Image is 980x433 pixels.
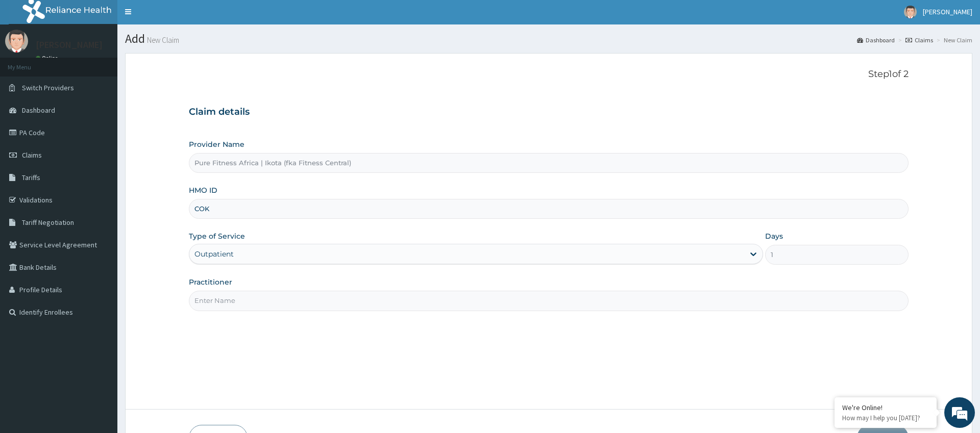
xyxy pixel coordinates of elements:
[125,32,972,45] h1: Add
[189,277,232,287] label: Practitioner
[905,36,933,44] a: Claims
[857,36,895,44] a: Dashboard
[923,7,972,16] span: [PERSON_NAME]
[22,173,40,182] span: Tariffs
[934,36,972,44] li: New Claim
[22,150,42,160] span: Claims
[22,218,74,227] span: Tariff Negotiation
[842,414,929,422] p: How may I help you today?
[19,51,41,77] img: d_794563401_company_1708531726252_794563401
[5,278,194,314] textarea: Type your message and hit 'Enter'
[189,107,908,118] h3: Claim details
[765,231,783,241] label: Days
[167,5,192,30] div: Minimize live chat window
[189,291,908,311] input: Enter Name
[189,139,244,149] label: Provider Name
[189,185,217,195] label: HMO ID
[22,106,55,115] span: Dashboard
[59,129,141,232] span: We're online!
[904,6,917,18] img: User Image
[36,40,103,49] p: [PERSON_NAME]
[53,57,171,70] div: Chat with us now
[189,199,908,219] input: Enter HMO ID
[36,55,60,62] a: Online
[5,30,28,53] img: User Image
[22,83,74,92] span: Switch Providers
[189,69,908,80] p: Step 1 of 2
[842,403,929,412] div: We're Online!
[145,36,179,44] small: New Claim
[189,231,245,241] label: Type of Service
